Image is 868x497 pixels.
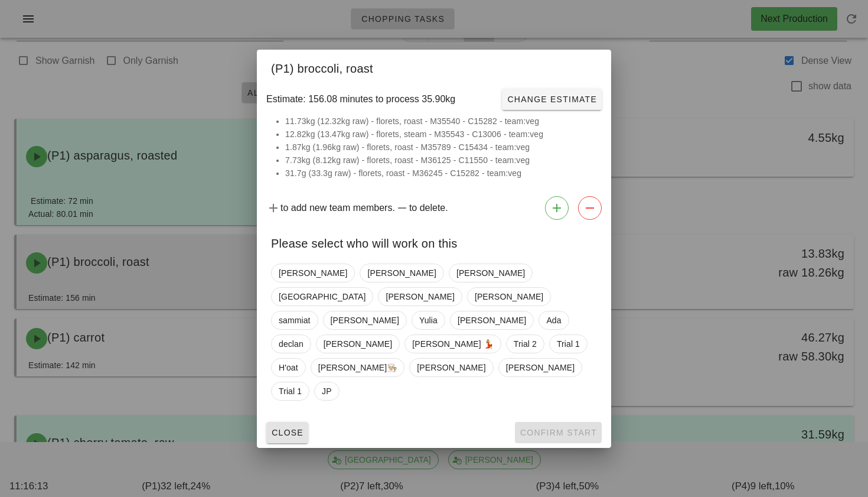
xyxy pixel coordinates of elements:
span: Ada [546,311,561,329]
span: [PERSON_NAME] [324,335,392,353]
button: Change Estimate [502,89,602,110]
span: declan [279,335,304,353]
span: Trial 1 [279,382,302,400]
li: 12.82kg (13.47kg raw) - florets, steam - M35543 - C13006 - team:veg [285,128,597,141]
li: 7.73kg (8.12kg raw) - florets, roast - M36125 - C11550 - team:veg [285,154,597,167]
span: [PERSON_NAME] [417,359,485,376]
li: 11.73kg (12.32kg raw) - florets, roast - M35540 - C15282 - team:veg [285,115,597,128]
span: Trial 1 [557,335,580,353]
span: sammiat [279,311,311,329]
span: Estimate: 156.08 minutes to process 35.90kg [266,92,455,106]
span: [PERSON_NAME] [386,288,454,306]
span: [PERSON_NAME] 💃 [412,335,494,353]
span: [PERSON_NAME] [506,359,575,376]
span: [PERSON_NAME] [475,288,543,306]
span: Yulia [419,311,438,329]
span: [PERSON_NAME] [456,264,525,282]
span: [GEOGRAPHIC_DATA] [279,288,366,306]
li: 31.7g (33.3g raw) - florets, roast - M36245 - C15282 - team:veg [285,167,597,180]
span: [PERSON_NAME] [458,311,526,329]
span: Close [271,428,304,437]
span: H'oat [279,359,298,376]
div: (P1) broccoli, roast [257,50,611,84]
li: 1.87kg (1.96kg raw) - florets, roast - M35789 - C15434 - team:veg [285,141,597,154]
span: [PERSON_NAME]👨🏼‍🍳 [318,359,397,376]
span: Trial 2 [514,335,537,353]
span: [PERSON_NAME] [279,264,347,282]
span: Change Estimate [507,95,597,104]
div: to add new team members. to delete. [257,191,611,225]
button: Close [266,422,308,443]
span: [PERSON_NAME] [331,311,399,329]
span: JP [322,382,332,400]
div: Please select who will work on this [257,225,611,259]
span: [PERSON_NAME] [367,264,436,282]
